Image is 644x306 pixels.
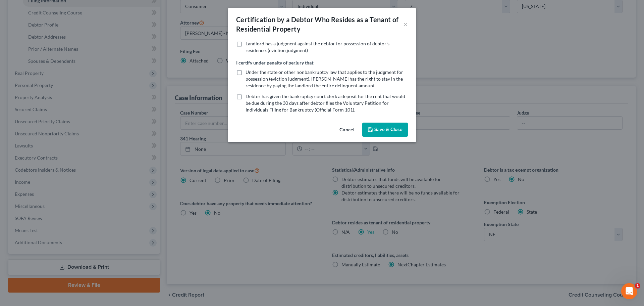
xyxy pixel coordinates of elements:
span: Debtor has given the bankruptcy court clerk a deposit for the rent that would be due during the 3... [246,93,405,113]
span: Landlord has a judgment against the debtor for possession of debtor’s residence. (eviction judgment) [246,41,389,53]
label: I certify under penalty of perjury that: [236,59,315,66]
button: Cancel [334,123,360,137]
span: Under the state or other nonbankruptcy law that applies to the judgment for possession (eviction ... [246,69,403,88]
span: 1 [635,283,640,289]
button: Save & Close [362,123,408,137]
iframe: Intercom live chat [621,283,637,299]
div: Certification by a Debtor Who Resides as a Tenant of Residential Property [236,15,403,34]
button: × [403,20,408,28]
